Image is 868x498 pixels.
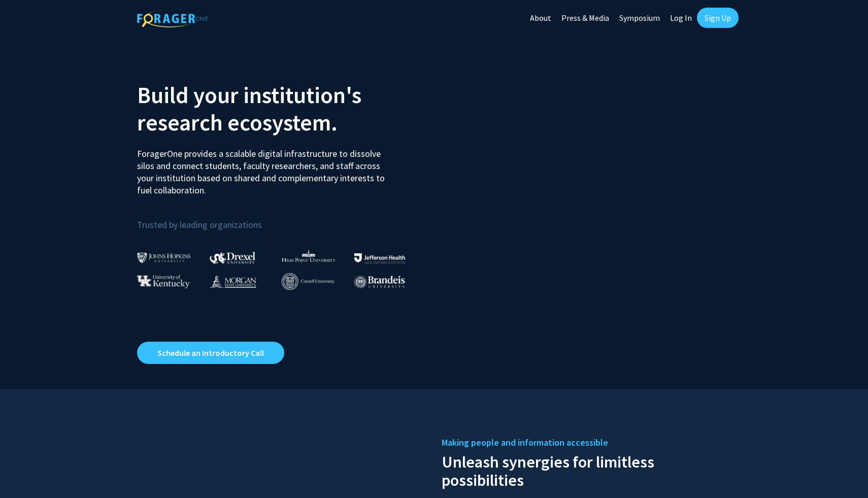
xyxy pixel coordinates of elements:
[210,275,256,288] img: Morgan State University
[137,10,208,27] img: ForagerOne Logo
[210,252,255,263] img: Drexel University
[282,250,336,262] img: High Point University
[354,253,405,263] img: Thomas Jefferson University
[137,275,190,288] img: University of Kentucky
[137,205,426,233] p: Trusted by leading organizations
[137,140,392,196] p: ForagerOne provides a scalable digital infrastructure to dissolve silos and connect students, fac...
[137,252,191,263] img: Johns Hopkins University
[137,81,426,136] h2: Build your institution's research ecosystem.
[697,8,739,28] a: Sign Up
[354,276,405,288] img: Brandeis University
[442,450,731,489] h2: Unleash synergies for limitless possibilities
[442,435,731,450] h5: Making people and information accessible
[282,273,335,290] img: Cornell University
[137,342,284,364] a: Opens in a new tab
